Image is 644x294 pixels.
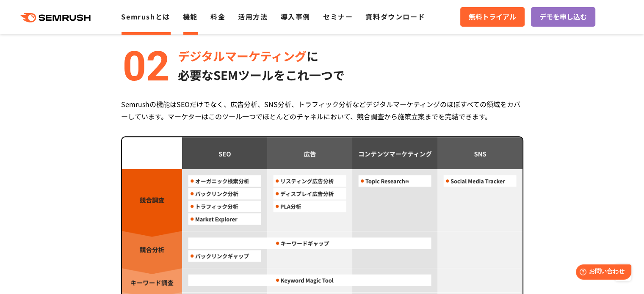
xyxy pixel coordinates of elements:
[531,7,595,27] a: デモを申し込む
[178,47,345,66] p: に
[365,11,425,22] a: 資料ダウンロード
[183,11,198,22] a: 機能
[238,11,268,22] a: 活用方法
[281,11,310,22] a: 導入事例
[569,261,635,285] iframe: Help widget launcher
[121,98,523,123] div: Semrushの機能はSEOだけでなく、広告分析、SNS分析、トラフィック分析などデジタルマーケティングのほぼすべての領域をカバーしています。マーケターはこのツール一つでほとんどのチャネルにおい...
[121,11,170,22] a: Semrushとは
[323,11,353,22] a: セミナー
[469,11,516,22] span: 無料トライアル
[539,11,587,22] span: デモを申し込む
[121,47,172,85] img: alt
[210,11,225,22] a: 料金
[178,66,345,85] p: 必要なSEMツールをこれ一つで
[460,7,525,27] a: 無料トライアル
[178,47,307,64] span: デジタルマーケティング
